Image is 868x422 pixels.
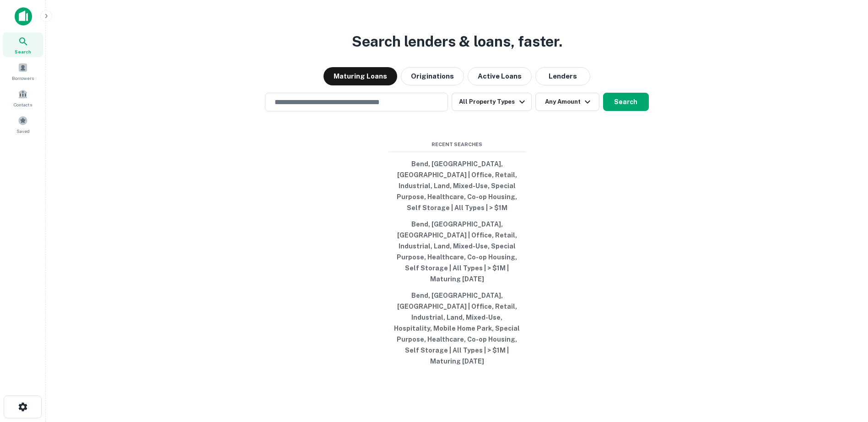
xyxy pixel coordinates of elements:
[535,93,599,111] button: Any Amount
[3,85,43,110] a: Contacts
[3,112,43,137] a: Saved
[323,67,397,85] button: Maturing Loans
[3,59,43,84] a: Borrowers
[388,216,526,287] button: Bend, [GEOGRAPHIC_DATA], [GEOGRAPHIC_DATA] | Office, Retail, Industrial, Land, Mixed-Use, Special...
[401,67,464,85] button: Originations
[822,349,868,393] iframe: Chat Widget
[16,127,30,135] span: Saved
[535,67,590,85] button: Lenders
[15,7,32,26] img: capitalize-icon.png
[15,48,31,55] span: Search
[603,93,649,111] button: Search
[352,31,562,53] h3: Search lenders & loans, faster.
[14,101,32,108] span: Contacts
[452,93,531,111] button: All Property Types
[12,74,34,82] span: Borrowers
[388,141,526,148] span: Recent Searches
[388,156,526,216] button: Bend, [GEOGRAPHIC_DATA], [GEOGRAPHIC_DATA] | Office, Retail, Industrial, Land, Mixed-Use, Special...
[468,67,532,85] button: Active Loans
[3,32,43,57] a: Search
[388,287,526,369] button: Bend, [GEOGRAPHIC_DATA], [GEOGRAPHIC_DATA] | Office, Retail, Industrial, Land, Mixed-Use, Hospita...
